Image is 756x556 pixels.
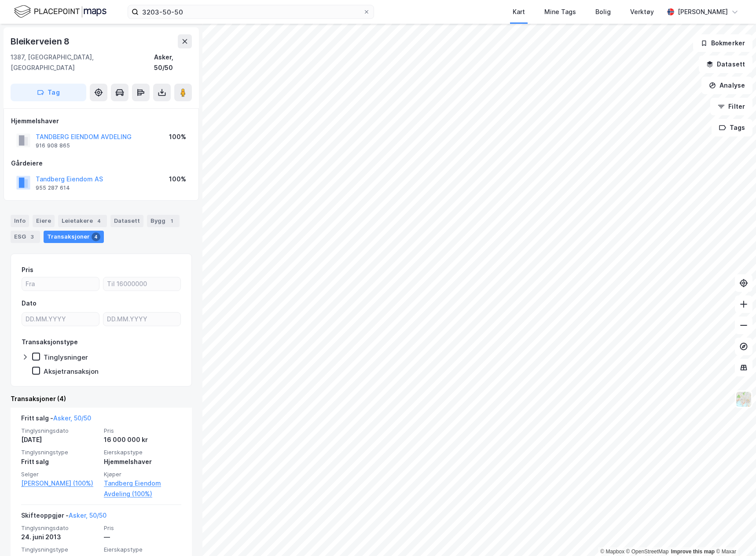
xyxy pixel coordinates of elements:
[11,116,191,126] div: Hjemmelshaver
[11,158,191,169] div: Gårdeiere
[712,119,752,136] button: Tags
[21,532,99,542] div: 24. juni 2013
[169,174,186,184] div: 100%
[21,457,99,467] div: Fritt salg
[712,514,756,556] div: Kontrollprogram for chat
[11,52,154,73] div: 1387, [GEOGRAPHIC_DATA], [GEOGRAPHIC_DATA]
[544,7,576,17] div: Mine Tags
[58,215,107,227] div: Leietakere
[22,313,99,326] input: DD.MM.YYYY
[712,514,756,556] iframe: Chat Widget
[693,34,752,52] button: Bokmerker
[36,184,70,191] div: 955 287 614
[21,471,99,478] span: Selger
[21,449,99,456] span: Tinglysningstype
[701,77,752,94] button: Analyse
[53,414,91,422] a: Asker, 50/50
[11,215,29,227] div: Info
[22,337,78,347] div: Transaksjonstype
[671,549,715,555] a: Improve this map
[11,34,71,48] div: Bleikerveien 8
[36,142,70,149] div: 916 908 865
[600,549,624,555] a: Mapbox
[104,478,181,499] a: Tandberg Eiendom Avdeling (100%)
[21,546,99,553] span: Tinglysningstype
[104,449,181,456] span: Eierskapstype
[103,313,180,326] input: DD.MM.YYYY
[11,84,86,101] button: Tag
[104,427,181,434] span: Pris
[69,512,106,519] a: Asker, 50/50
[735,391,752,408] img: Z
[104,546,181,553] span: Eierskapstype
[95,217,103,225] div: 4
[21,427,99,434] span: Tinglysningsdato
[11,231,40,243] div: ESG
[678,7,728,17] div: [PERSON_NAME]
[11,394,192,404] div: Transaksjoner (4)
[595,7,611,17] div: Bolig
[104,457,181,467] div: Hjemmelshaver
[21,524,99,532] span: Tinglysningsdato
[14,4,106,19] img: logo.f888ab2527a4732fd821a326f86c7f29.svg
[33,215,55,227] div: Eiere
[630,7,654,17] div: Verktøy
[92,232,100,241] div: 4
[22,265,33,275] div: Pris
[154,52,192,73] div: Asker, 50/50
[626,549,669,555] a: OpenStreetMap
[710,98,752,115] button: Filter
[21,510,106,524] div: Skifteoppgjør -
[104,434,181,445] div: 16 000 000 kr
[22,277,99,291] input: Fra
[139,5,363,18] input: Søk på adresse, matrikkel, gårdeiere, leietakere eller personer
[104,532,181,542] div: —
[104,471,181,478] span: Kjøper
[699,55,752,73] button: Datasett
[28,232,37,241] div: 3
[21,413,91,427] div: Fritt salg -
[104,524,181,532] span: Pris
[21,434,99,445] div: [DATE]
[103,277,180,291] input: Til 16000000
[44,231,104,243] div: Transaksjoner
[44,353,88,361] div: Tinglysninger
[147,215,180,227] div: Bygg
[513,7,525,17] div: Kart
[22,298,37,309] div: Dato
[44,367,99,376] div: Aksjetransaksjon
[169,132,186,142] div: 100%
[21,478,99,489] a: [PERSON_NAME] (100%)
[110,215,143,227] div: Datasett
[167,217,176,225] div: 1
